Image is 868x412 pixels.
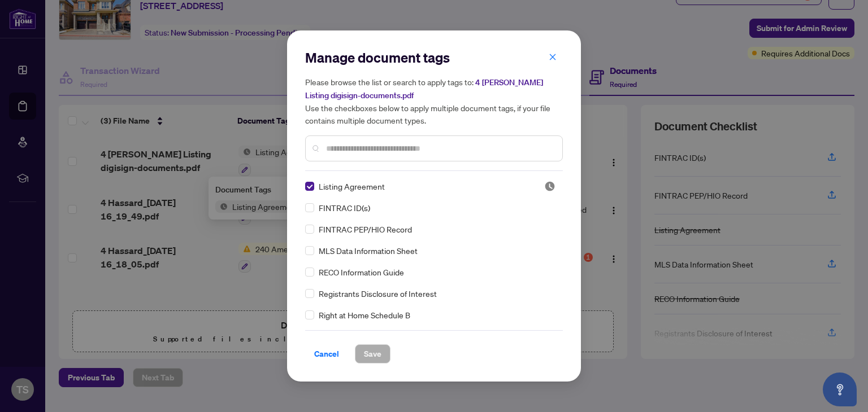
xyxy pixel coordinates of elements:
[319,244,418,257] span: MLS Data Information Sheet
[319,309,410,321] span: Right at Home Schedule B
[544,181,555,192] img: status
[319,180,385,192] span: Listing Agreement
[319,266,404,278] span: RECO Information Guide
[305,49,563,67] h2: Manage document tags
[305,344,348,363] button: Cancel
[544,181,555,192] span: Pending Review
[319,223,412,235] span: FINTRAC PEP/HIO Record
[319,201,370,214] span: FINTRAC ID(s)
[823,372,857,406] button: Open asap
[319,287,437,300] span: Registrants Disclosure of Interest
[305,76,563,126] h5: Please browse the list or search to apply tags to: Use the checkboxes below to apply multiple doc...
[355,344,390,363] button: Save
[549,53,557,61] span: close
[314,345,339,363] span: Cancel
